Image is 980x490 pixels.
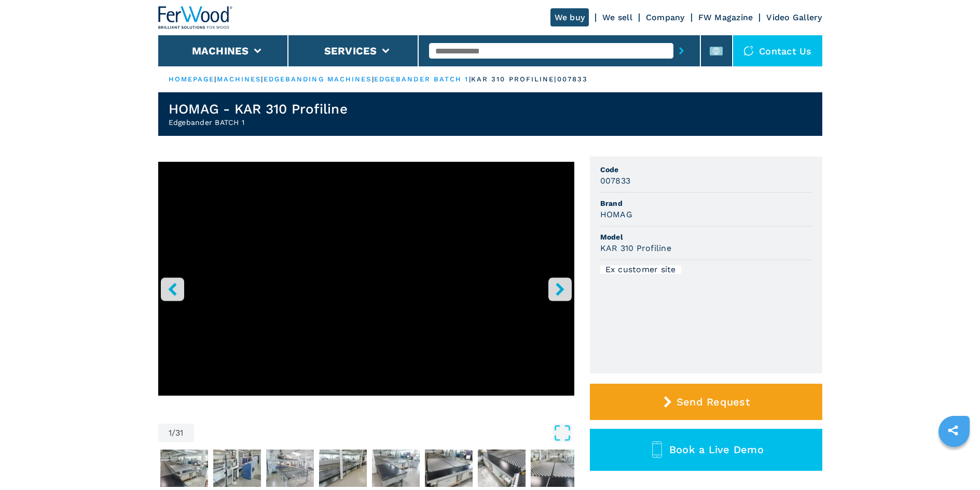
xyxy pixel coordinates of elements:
[372,75,374,83] span: |
[374,75,469,83] a: edgebander batch 1
[317,447,369,489] button: Go to Slide 5
[531,450,578,487] img: a3df732c408754976559de7c0b07762e
[213,450,261,487] img: 29f12d8ca1083da9a7ebe064fed2c0a1
[266,450,314,487] img: 6bebcffffa4e3c4f014721cc9b0b0b2a
[550,8,589,26] a: We buy
[158,162,574,413] div: Go to Slide 1
[602,12,632,22] a: We sell
[160,450,208,487] img: 67de8788015ef9814bafe30b49884498
[264,447,316,489] button: Go to Slide 4
[646,12,685,22] a: Company
[600,232,812,242] span: Model
[600,208,632,220] h3: HOMAG
[264,75,372,83] a: edgebanding machines
[698,12,753,22] a: FW Magazine
[936,443,972,482] iframe: Chat
[211,447,263,489] button: Go to Slide 3
[158,6,233,29] img: Ferwood
[600,265,681,274] div: Ex customer site
[600,242,671,254] h3: KAR 310 Profiline
[471,75,557,84] p: kar 310 profiline |
[677,396,750,408] span: Send Request
[600,198,812,208] span: Brand
[423,447,475,489] button: Go to Slide 7
[324,45,377,57] button: Services
[372,450,420,487] img: baa86c1f693e1358b6fbd35d8adf7ef9
[261,75,263,83] span: |
[370,447,422,489] button: Go to Slide 6
[169,101,348,117] h1: HOMAG - KAR 310 Profiline
[590,429,822,471] button: Book a Live Demo
[743,46,754,56] img: Contact us
[214,75,216,83] span: |
[600,164,812,175] span: Code
[940,417,966,443] a: sharethis
[529,447,581,489] button: Go to Slide 9
[673,39,689,63] button: submit-button
[197,424,572,442] button: Open Fullscreen
[425,450,473,487] img: 35c5638f1a3d05181f671ecb1895b50b
[161,277,184,301] button: left-button
[158,447,574,489] nav: Thumbnail Navigation
[169,75,215,83] a: HOMEPAGE
[158,162,574,396] iframe: Bordatrice Lotto 1 in azione - HOMAG KAR 310- Ferwoodgroup -007833
[669,443,764,456] span: Book a Live Demo
[766,12,822,22] a: Video Gallery
[169,117,348,128] h2: Edgebander BATCH 1
[169,429,172,437] span: 1
[175,429,184,437] span: 31
[469,75,471,83] span: |
[192,45,249,57] button: Machines
[476,447,528,489] button: Go to Slide 8
[557,75,588,84] p: 007833
[319,450,367,487] img: 5286893d4e1217d860fd1dfd1911b0fa
[158,447,210,489] button: Go to Slide 2
[733,35,822,66] div: Contact us
[217,75,261,83] a: machines
[600,175,631,187] h3: 007833
[478,450,526,487] img: faf74eca851c99114d8cc1d3bc4082b5
[590,384,822,420] button: Send Request
[548,277,572,301] button: right-button
[172,429,175,437] span: /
